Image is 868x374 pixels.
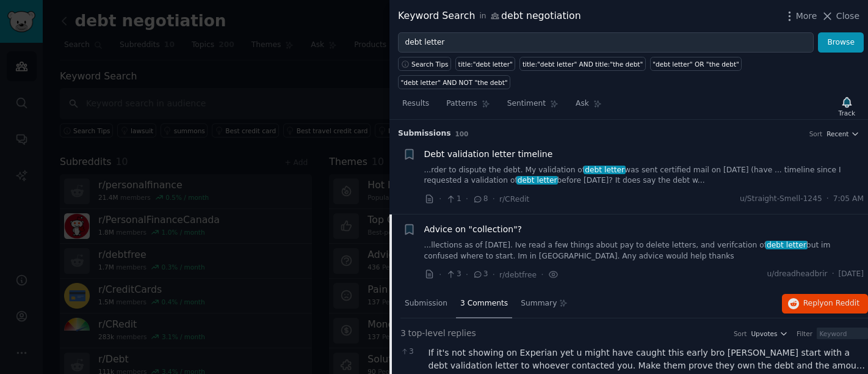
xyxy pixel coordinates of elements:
span: Results [402,98,429,109]
span: [DATE] [839,269,864,280]
span: Close [836,10,859,23]
span: u/dreadheadbrir [767,269,828,280]
span: Patterns [446,98,477,109]
span: 8 [472,194,488,205]
span: 7:05 AM [833,194,864,205]
span: r/CRedit [499,195,529,204]
button: Track [834,94,859,119]
span: 1 [446,194,461,205]
a: Results [398,94,433,119]
span: · [493,268,495,281]
span: · [439,193,441,205]
input: Try a keyword related to your business [398,32,814,53]
span: 3 Comments [460,298,508,309]
span: · [832,269,834,280]
span: Sentiment [507,98,546,109]
div: Sort [734,329,747,338]
a: Advice on "collection"? [424,223,523,236]
a: Debt validation letter timeline [424,148,553,161]
span: replies [447,327,476,340]
a: Ask [571,94,606,119]
input: Keyword [817,328,868,340]
div: Keyword Search debt negotiation [398,9,581,24]
span: Search Tips [411,60,449,68]
span: Summary [521,298,557,309]
button: More [783,10,817,23]
span: 3 [400,327,406,340]
span: debt letter [516,176,558,185]
span: Submission s [398,128,451,139]
span: More [796,10,817,23]
a: Patterns [442,94,494,119]
a: Sentiment [503,94,563,119]
a: ...rder to dispute the debt. My validation ofdebt letterwas sent certified mail on [DATE] (have .... [424,165,864,186]
span: u/Straight-Smell-1245 [740,194,822,205]
div: title:"debt letter" [458,60,513,68]
button: Upvotes [751,329,788,338]
div: "debt letter" AND NOT "the debt" [401,78,508,87]
span: top-level [408,327,445,340]
button: Search Tips [398,57,451,71]
span: Submission [405,298,447,309]
span: 3 [472,269,488,280]
a: "debt letter" OR "the debt" [650,57,742,71]
span: Ask [576,98,589,109]
span: 3 [446,269,461,280]
div: Filter [797,329,812,338]
span: Reply [803,298,859,309]
span: r/debtfree [499,271,537,279]
span: · [826,194,829,205]
a: ...llections as of [DATE]. Ive read a few things about pay to delete letters, and verifcation ofd... [424,240,864,262]
span: · [493,193,495,205]
span: 3 [400,346,422,358]
span: · [439,268,441,281]
button: Browse [818,32,864,53]
span: 100 [455,130,469,137]
span: debt letter [584,166,625,174]
span: Upvotes [751,329,777,338]
a: title:"debt letter" AND title:"the debt" [519,57,645,71]
span: · [466,268,468,281]
span: · [541,268,543,281]
a: "debt letter" AND NOT "the debt" [398,75,510,89]
span: on Reddit [824,299,859,307]
span: · [466,193,468,205]
div: Track [839,109,855,117]
div: Sort [809,130,823,138]
span: debt letter [765,241,807,249]
button: Replyon Reddit [782,294,868,313]
a: title:"debt letter" [455,57,515,71]
span: in [479,11,486,22]
button: Recent [826,130,859,138]
span: Recent [826,130,848,138]
div: "debt letter" OR "the debt" [653,60,739,68]
div: title:"debt letter" AND title:"the debt" [523,60,643,68]
button: Close [821,10,859,23]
